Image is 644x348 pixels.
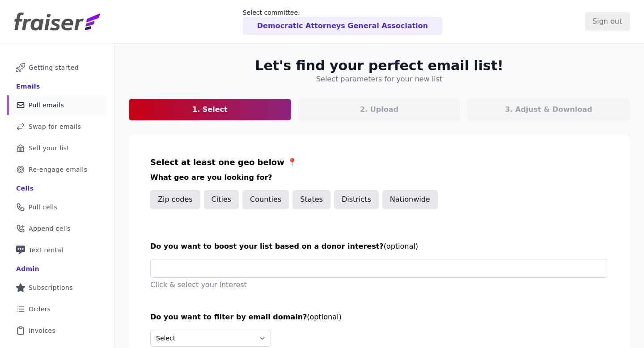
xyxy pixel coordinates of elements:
p: 3. Adjust & Download [505,104,592,115]
img: Fraiser Logo [14,13,100,30]
button: Districts [334,190,379,209]
h4: Select parameters for your new list [316,74,442,85]
span: Do you want to filter by email domain? [150,313,307,321]
p: Click & select your interest [150,280,608,290]
span: Sell your list [29,144,69,153]
span: Select at least one geo below 📍 [150,157,297,167]
div: Cells [16,184,34,193]
div: Emails [16,82,40,91]
a: Re-engage emails [7,160,107,179]
span: Getting started [29,63,79,72]
a: Pull emails [7,95,107,115]
span: Invoices [29,326,55,335]
a: 1. Select [129,99,291,120]
h3: What geo are you looking for? [150,172,608,183]
button: Cities [204,190,239,209]
span: Orders [29,305,51,314]
button: Nationwide [382,190,438,209]
p: Select committee: [243,8,442,17]
div: Admin [16,264,39,273]
h2: Let's find your perfect email list! [255,58,503,74]
a: Text rental [7,240,107,260]
span: (optional) [307,313,341,321]
p: Democratic Attorneys General Association [257,21,428,31]
input: Sign out [585,12,630,31]
span: Subscriptions [29,283,73,292]
a: Invoices [7,321,107,340]
p: 2. Upload [360,104,398,115]
a: Swap for emails [7,117,107,136]
span: Text rental [29,246,64,255]
button: States [292,190,330,209]
span: Re-engage emails [29,165,87,174]
a: Select committee: Democratic Attorneys General Association [243,8,442,35]
a: Pull cells [7,197,107,217]
span: Pull cells [29,203,57,212]
button: Counties [242,190,289,209]
span: Append cells [29,224,71,233]
button: Zip codes [150,190,200,209]
a: Append cells [7,219,107,238]
span: Swap for emails [29,122,81,131]
p: 1. Select [192,104,228,115]
a: Sell your list [7,138,107,158]
a: Orders [7,299,107,319]
span: Do you want to boost your list based on a donor interest? [150,242,384,250]
a: Subscriptions [7,278,107,297]
span: (optional) [384,242,418,250]
a: Getting started [7,58,107,77]
span: Pull emails [29,101,64,110]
